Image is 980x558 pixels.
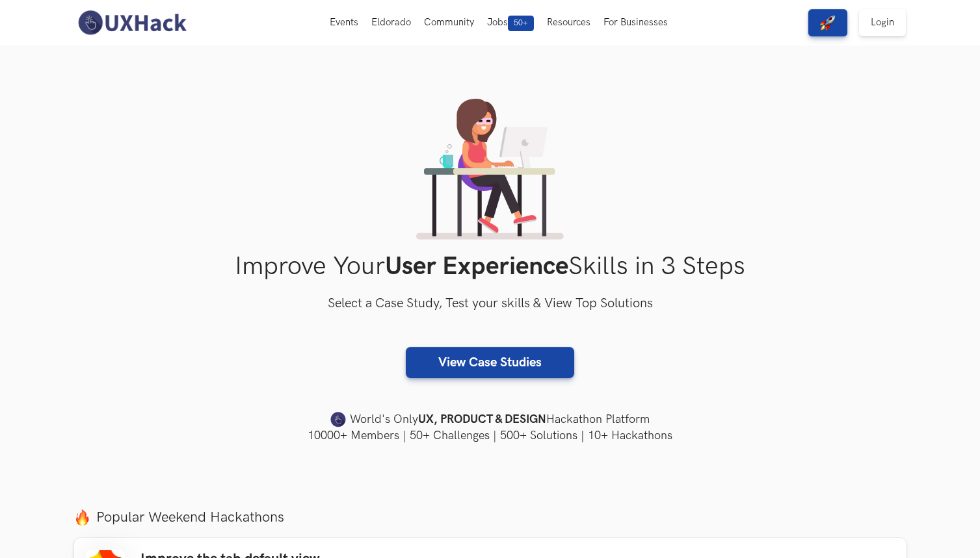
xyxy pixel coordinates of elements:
h1: Improve Your Skills in 3 Steps [74,251,907,282]
span: 50+ [508,16,534,31]
h3: Select a Case Study, Test your skills & View Top Solutions [74,294,907,314]
label: Popular Weekend Hackathons [74,509,907,526]
img: uxhack-favicon-image.png [330,411,346,428]
h4: 10000+ Members | 50+ Challenges | 500+ Solutions | 10+ Hackathons [74,427,907,444]
a: Login [859,9,906,36]
img: lady working on laptop [416,99,564,240]
img: rocket [820,15,836,31]
strong: UX, PRODUCT & DESIGN [418,411,546,429]
h4: World's Only Hackathon Platform [74,411,907,429]
img: UXHack-logo.png [74,9,190,36]
img: fire.png [74,509,90,526]
strong: User Experience [385,251,568,282]
a: View Case Studies [406,347,574,378]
